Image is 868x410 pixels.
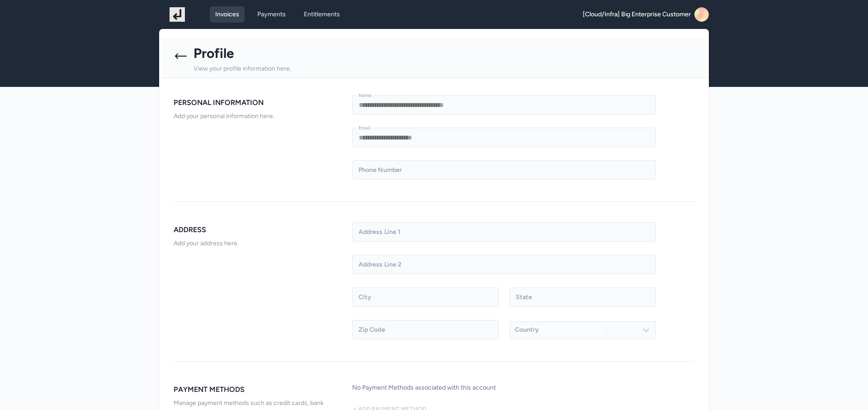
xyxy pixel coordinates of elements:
h1: No Payment Methods associated with this account [352,383,516,392]
label: Name [359,92,375,99]
label: Email [359,124,373,131]
a: Invoices [210,6,245,23]
p: View your profile information here. [193,63,291,74]
button: Country [509,321,656,339]
h1: Profile [193,45,332,62]
a: [Cloud/Infra] Big Enterprise Customer [583,7,709,22]
p: Add your address here. [174,238,338,249]
h2: PERSONAL INFORMATION [174,96,338,109]
p: Add your personal information here. [174,111,338,122]
span: [Cloud/Infra] Big Enterprise Customer [583,10,691,19]
a: Entitlements [298,6,345,23]
h2: ADDRESS [174,224,338,236]
h2: PAYMENT METHODS [174,383,338,396]
img: logo_1755619130.png [163,7,192,22]
a: Payments [252,6,291,23]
